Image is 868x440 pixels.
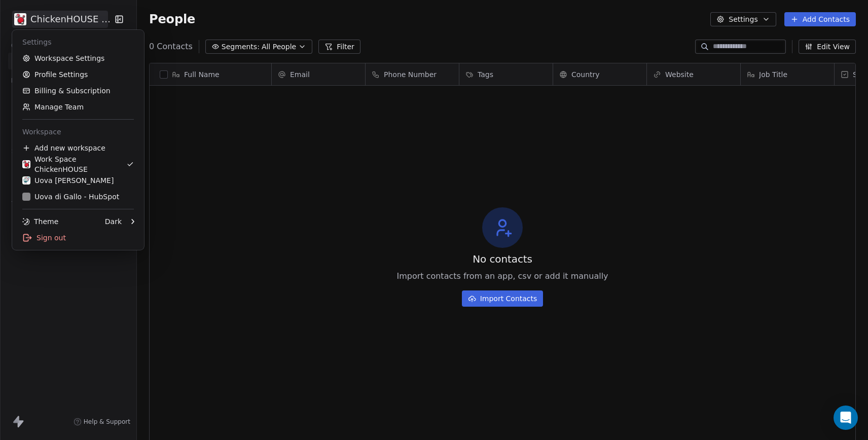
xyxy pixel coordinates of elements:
[16,230,140,246] div: Sign out
[22,160,30,168] img: Betty2017.jpg
[113,60,168,66] div: Keyword (traffico)
[22,216,58,227] div: Theme
[28,16,50,24] div: v 4.0.25
[16,66,140,83] a: Profile Settings
[22,175,114,186] div: Uova [PERSON_NAME]
[16,50,140,66] a: Workspace Settings
[105,216,122,227] div: Dark
[42,59,50,67] img: tab_domain_overview_orange.svg
[26,26,114,34] div: Dominio: [DOMAIN_NAME]
[22,176,30,185] img: 4.jpg
[16,34,140,50] div: Settings
[53,60,78,66] div: Dominio
[16,124,140,140] div: Workspace
[16,140,140,156] div: Add new workspace
[16,99,140,115] a: Manage Team
[16,16,24,24] img: logo_orange.svg
[102,59,110,67] img: tab_keywords_by_traffic_grey.svg
[16,83,140,99] a: Billing & Subscription
[16,26,24,34] img: website_grey.svg
[22,192,119,202] div: Uova di Gallo - HubSpot
[22,154,126,174] div: Work Space ChickenHOUSE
